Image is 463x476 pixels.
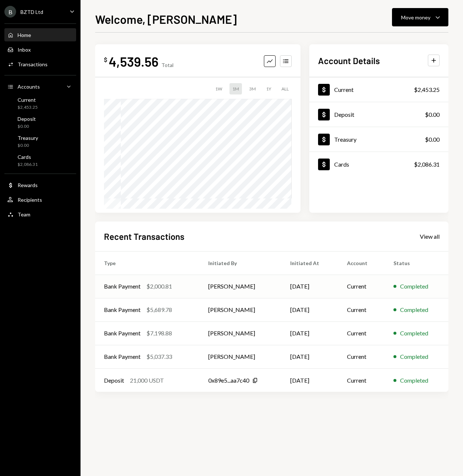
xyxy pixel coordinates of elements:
h1: Welcome, [PERSON_NAME] [95,12,237,26]
a: Rewards [4,178,76,191]
td: [PERSON_NAME] [199,321,281,345]
td: Current [338,345,385,368]
div: Inbox [18,47,31,53]
th: Account [338,251,385,275]
a: Current$2,453.25 [309,77,448,102]
div: $5,689.78 [146,305,172,314]
th: Type [95,251,199,275]
div: Cards [18,154,38,160]
div: $0.00 [425,135,440,144]
div: Transactions [18,61,48,67]
div: Deposit [334,111,354,118]
div: Bank Payment [104,282,141,291]
a: Accounts [4,80,76,93]
div: 21,000 USDT [130,376,164,385]
th: Status [385,251,448,275]
div: Accounts [18,83,40,90]
div: $5,037.33 [146,352,172,361]
a: Team [4,208,76,221]
div: Completed [400,282,428,291]
a: Deposit$0.00 [4,114,76,131]
td: Current [338,321,385,345]
a: View all [420,232,440,240]
div: Home [18,32,31,38]
div: Bank Payment [104,305,141,314]
div: Completed [400,376,428,385]
div: $2,453.25 [18,104,38,111]
div: Move money [401,14,430,21]
div: $ [104,56,107,63]
div: $0.00 [425,110,440,119]
a: Current$2,453.25 [4,94,76,112]
div: $2,000.81 [146,282,172,291]
div: Rewards [18,182,38,188]
th: Initiated By [199,251,281,275]
div: 3M [246,83,259,94]
td: [PERSON_NAME] [199,345,281,368]
a: Transactions [4,57,76,71]
div: Current [334,86,354,93]
a: Deposit$0.00 [309,102,448,127]
h2: Recent Transactions [104,230,184,242]
a: Recipients [4,193,76,206]
div: $7,198.88 [146,329,172,338]
div: $2,086.31 [18,161,38,168]
div: Team [18,211,30,217]
div: 0x89e5...aa7c40 [208,376,249,385]
a: Treasury$0.00 [309,127,448,152]
div: Bank Payment [104,329,141,338]
td: [DATE] [281,321,338,345]
div: 1W [212,83,225,94]
div: 1M [229,83,242,94]
h2: Account Details [318,55,380,67]
a: Inbox [4,43,76,56]
div: Cards [334,161,349,168]
td: [PERSON_NAME] [199,298,281,321]
div: Completed [400,305,428,314]
div: $2,453.25 [414,85,440,94]
td: Current [338,368,385,392]
button: Move money [392,8,448,26]
div: Completed [400,352,428,361]
div: Bank Payment [104,352,141,361]
div: Treasury [18,135,38,141]
div: B [4,6,16,18]
td: [DATE] [281,298,338,321]
a: Cards$2,086.31 [4,152,76,169]
div: Completed [400,329,428,338]
td: Current [338,275,385,298]
td: [DATE] [281,345,338,368]
a: Treasury$0.00 [4,133,76,150]
div: $2,086.31 [414,160,440,169]
div: Total [161,62,173,68]
td: [DATE] [281,368,338,392]
div: Deposit [104,376,124,385]
div: 4,539.56 [109,53,158,70]
div: $0.00 [18,142,38,149]
div: $0.00 [18,123,36,130]
div: Current [18,97,38,103]
a: Home [4,28,76,41]
div: Treasury [334,136,356,143]
div: Recipients [18,197,42,203]
div: Deposit [18,116,36,122]
div: BZTD Ltd [20,9,43,15]
div: ALL [279,83,292,94]
td: Current [338,298,385,321]
div: View all [420,233,440,240]
a: Cards$2,086.31 [309,152,448,176]
td: [PERSON_NAME] [199,275,281,298]
td: [DATE] [281,275,338,298]
div: 1Y [263,83,274,94]
th: Initiated At [281,251,338,275]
